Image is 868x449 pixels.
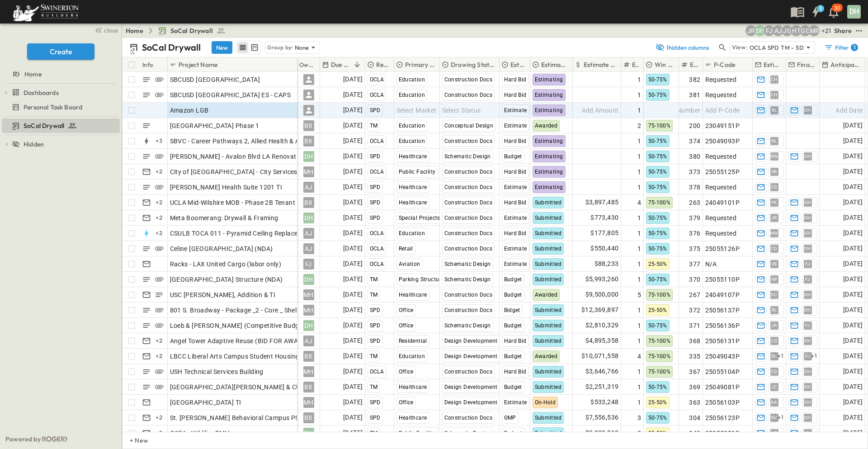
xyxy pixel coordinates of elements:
[843,274,863,284] span: [DATE]
[303,213,314,223] div: DH
[370,123,378,129] span: TM
[689,275,700,284] span: 370
[12,86,118,99] a: Dashboards
[535,184,563,190] span: Estimating
[370,184,381,190] span: SPD
[2,101,118,113] a: Personal Task Board
[236,41,261,54] div: table view
[444,199,493,206] span: Construction Docs
[24,103,82,112] span: Personal Task Board
[648,92,667,98] span: 50-75%
[637,260,641,269] span: 1
[771,187,778,187] span: CG
[504,123,527,129] span: Estimate
[442,106,481,115] span: Select Status
[637,244,641,253] span: 1
[399,199,427,206] span: Healthcare
[158,26,226,35] a: SoCal Drywall
[303,151,314,162] div: DH
[399,276,444,283] span: Parking Structure
[689,244,700,253] span: 375
[399,292,427,298] span: Healthcare
[303,120,314,131] div: BX
[824,43,858,52] div: Filter
[648,215,667,221] span: 50-75%
[343,166,363,177] span: [DATE]
[648,292,671,298] span: 75-100%
[689,213,700,222] span: 379
[705,75,737,84] span: Requested
[2,118,120,133] div: SoCal Drywalltest
[791,25,802,36] div: Haaris Tahmas (haaris.tahmas@swinerton.com)
[648,276,667,283] span: 50-75%
[504,169,527,175] span: Hard Bid
[142,52,153,77] div: Info
[771,217,777,218] span: JR
[142,41,201,54] p: SoCal Drywall
[303,197,314,208] div: BX
[585,289,619,300] span: $9,500,000
[843,228,863,238] span: [DATE]
[655,60,674,69] p: Win Probability
[249,42,260,53] button: kanban view
[237,42,248,53] button: row view
[24,88,59,97] span: Dashboards
[504,261,527,267] span: Estimate
[797,60,815,69] p: Final Reviewer
[179,60,217,69] p: Project Name
[504,76,527,83] span: Hard Bid
[303,136,314,147] div: BX
[154,228,165,239] div: + 2
[11,2,80,21] img: 6c363589ada0b36f064d841b69d3a419a338230e66bb0a533688fa5cc3e9e735.png
[343,105,363,115] span: [DATE]
[690,60,698,69] p: Estimate Number
[689,75,700,84] span: 382
[535,215,562,221] span: Submitted
[343,213,363,223] span: [DATE]
[370,261,384,267] span: OCLA
[590,228,618,238] span: $177,805
[689,290,700,299] span: 267
[854,44,855,51] h6: 1
[170,244,273,253] span: Celine [GEOGRAPHIC_DATA] (NDA)
[705,244,740,253] span: 25055126P
[584,60,616,69] p: Estimate Amount
[535,92,563,98] span: Estimating
[835,106,863,115] span: Add Date
[535,107,563,113] span: Estimating
[444,276,491,283] span: Schematic Design
[504,292,522,298] span: Budget
[370,107,381,113] span: SPD
[170,213,278,222] span: Meta Boomerang: Drywall & Framing
[541,60,568,69] p: Estimate Status
[648,184,667,190] span: 50-75%
[821,41,861,54] button: Filter1
[632,60,639,69] p: Estimate Round
[504,199,527,206] span: Hard Bid
[451,60,495,69] p: Drawing Status
[648,169,667,175] span: 50-75%
[705,90,737,99] span: Requested
[771,79,778,80] span: CH
[650,41,715,54] button: 1hidden columns
[303,305,314,316] div: MH
[170,90,291,99] span: SBCUSD [GEOGRAPHIC_DATA] ES - CAPS
[820,5,821,12] h6: 1
[804,110,811,110] span: DH
[582,106,619,115] span: Add Amount
[705,106,740,115] span: Add P-Code
[771,141,777,141] span: NL
[732,43,748,52] p: View:
[804,233,811,233] span: DH
[800,25,811,36] div: Gerrad Gerber (gerrad.gerber@swinerton.com)
[689,229,700,238] span: 376
[770,156,778,156] span: WN
[370,292,378,298] span: TM
[590,213,618,223] span: $773,430
[705,260,717,269] span: N/A
[535,153,563,160] span: Estimating
[343,136,363,146] span: [DATE]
